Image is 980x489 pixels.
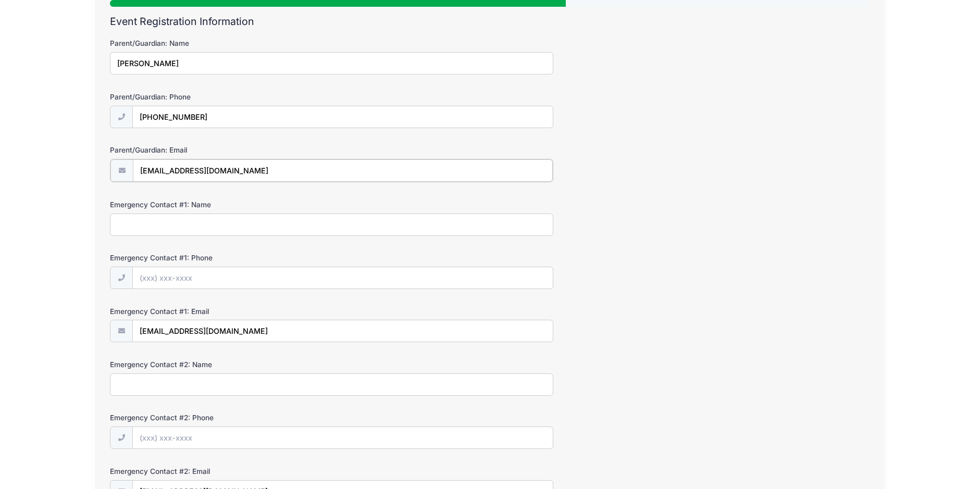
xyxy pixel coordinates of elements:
label: Emergency Contact #1: Email [110,306,363,317]
input: email@email.com [133,159,553,182]
label: Emergency Contact #2: Email [110,466,363,477]
label: Emergency Contact #1: Name [110,199,363,210]
input: (xxx) xxx-xxxx [132,267,553,289]
input: email@email.com [132,320,553,342]
label: Parent/Guardian: Phone [110,92,363,102]
label: Emergency Contact #1: Phone [110,253,363,263]
input: (xxx) xxx-xxxx [132,106,553,128]
input: (xxx) xxx-xxxx [132,427,553,449]
label: Parent/Guardian: Email [110,145,363,155]
label: Parent/Guardian: Name [110,38,363,48]
label: Emergency Contact #2: Phone [110,412,363,423]
h2: Event Registration Information [110,16,870,28]
label: Emergency Contact #2: Name [110,359,363,370]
